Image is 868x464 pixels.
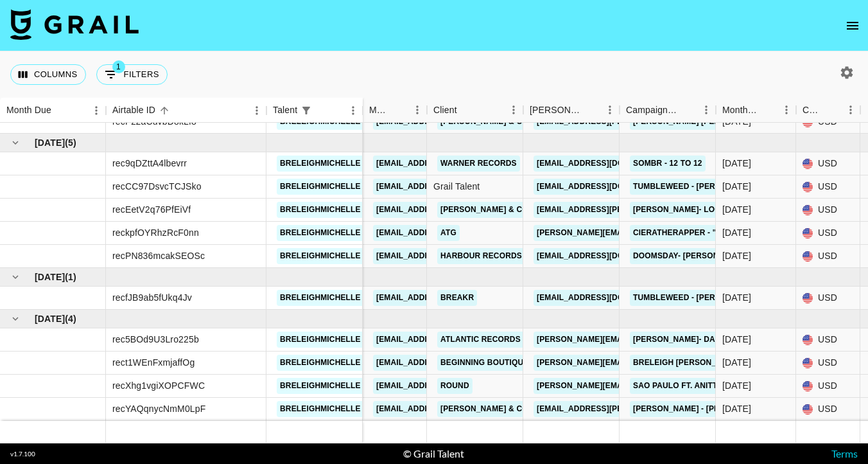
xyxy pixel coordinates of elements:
[620,98,716,123] div: Campaign (Type)
[6,268,24,286] button: hide children
[534,179,677,195] a: [EMAIL_ADDRESS][DOMAIN_NAME]
[796,152,860,175] div: USD
[796,352,860,375] div: USD
[373,156,582,172] a: [EMAIL_ADDRESS][PERSON_NAME][DOMAIN_NAME]
[10,64,86,85] button: Select columns
[796,375,860,398] div: USD
[722,98,759,123] div: Month Due
[6,98,51,123] div: Month Due
[534,225,743,241] a: [PERSON_NAME][EMAIL_ADDRESS][DOMAIN_NAME]
[722,180,751,193] div: Jul '25
[437,225,460,241] a: ATG
[6,310,24,328] button: hide children
[112,98,155,123] div: Airtable ID
[534,378,743,394] a: [PERSON_NAME][EMAIL_ADDRESS][DOMAIN_NAME]
[437,290,477,306] a: Breakr
[427,98,523,123] div: Client
[65,271,76,283] span: ( 1 )
[796,245,860,268] div: USD
[373,401,582,417] a: [EMAIL_ADDRESS][PERSON_NAME][DOMAIN_NAME]
[373,290,582,306] a: [EMAIL_ADDRESS][PERSON_NAME][DOMAIN_NAME]
[841,100,860,120] button: Menu
[437,401,549,417] a: [PERSON_NAME] & Co LLC
[363,98,427,123] div: Manager
[722,356,751,369] div: Sep '25
[112,379,205,392] div: recXhg1vgiXOPCFWC
[343,101,363,120] button: Menu
[155,102,173,120] button: Sort
[65,312,76,325] span: ( 4 )
[630,290,765,306] a: Tumbleweed - [PERSON_NAME]
[759,101,777,119] button: Sort
[722,333,751,346] div: Sep '25
[277,332,364,348] a: breleighmichelle
[796,398,860,421] div: USD
[796,98,860,123] div: Currency
[534,401,743,417] a: [EMAIL_ADDRESS][PERSON_NAME][DOMAIN_NAME]
[840,13,865,39] button: open drawer
[277,179,364,195] a: breleighmichelle
[722,291,751,304] div: Aug '25
[277,355,364,371] a: breleighmichelle
[796,222,860,245] div: USD
[697,100,716,120] button: Menu
[530,98,582,123] div: [PERSON_NAME]
[112,333,199,346] div: rec5BOd9U3Lro225b
[437,248,542,264] a: Harbour Records Ltd
[373,179,582,195] a: [EMAIL_ADDRESS][PERSON_NAME][DOMAIN_NAME]
[722,249,751,262] div: Jul '25
[504,100,523,120] button: Menu
[247,101,266,120] button: Menu
[523,98,620,123] div: Booker
[403,447,464,460] div: © Grail Talent
[112,180,202,193] div: recCC97DsvcTCJSko
[277,225,364,241] a: breleighmichelle
[6,134,24,152] button: hide children
[831,447,858,460] a: Terms
[373,332,582,348] a: [EMAIL_ADDRESS][PERSON_NAME][DOMAIN_NAME]
[408,100,427,120] button: Menu
[112,157,187,170] div: rec9qDZttA4lbevrr
[277,378,364,394] a: breleighmichelle
[65,136,76,149] span: ( 5 )
[722,379,751,392] div: Sep '25
[112,226,199,239] div: reckpfOYRhzRcF0nn
[796,328,860,352] div: USD
[630,179,765,195] a: Tumbleweed - [PERSON_NAME]
[277,401,364,417] a: breleighmichelle
[534,290,677,306] a: [EMAIL_ADDRESS][DOMAIN_NAME]
[630,248,752,264] a: Doomsday- [PERSON_NAME]
[10,9,139,40] img: Grail Talent
[112,402,205,415] div: recYAQqnycNmM0LpF
[390,101,408,119] button: Sort
[437,202,549,218] a: [PERSON_NAME] & Co LLC
[534,332,743,348] a: [PERSON_NAME][EMAIL_ADDRESS][DOMAIN_NAME]
[277,156,364,172] a: breleighmichelle
[823,101,841,119] button: Sort
[437,355,532,371] a: Beginning Boutique
[297,102,315,120] div: 1 active filter
[803,98,823,123] div: Currency
[35,312,65,325] span: [DATE]
[626,98,679,123] div: Campaign (Type)
[534,248,677,264] a: [EMAIL_ADDRESS][DOMAIN_NAME]
[35,271,65,283] span: [DATE]
[96,64,168,85] button: Show filters
[630,355,861,371] a: Breleigh [PERSON_NAME] HOCO Beginning Boutique
[679,101,697,119] button: Sort
[112,249,205,262] div: recPN836mcakSEOSc
[433,98,457,123] div: Client
[277,248,364,264] a: breleighmichelle
[277,202,364,218] a: breleighmichelle
[112,356,195,369] div: rect1WEnFxmjaffOg
[582,101,600,119] button: Sort
[630,378,799,394] a: Sao Paulo Ft. Anitta - [PERSON_NAME]
[716,98,796,123] div: Month Due
[297,102,315,120] button: Show filters
[534,202,743,218] a: [EMAIL_ADDRESS][PERSON_NAME][DOMAIN_NAME]
[87,101,106,120] button: Menu
[437,378,473,394] a: Round
[630,332,741,348] a: [PERSON_NAME]- Dancer
[796,175,860,199] div: USD
[277,290,364,306] a: breleighmichelle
